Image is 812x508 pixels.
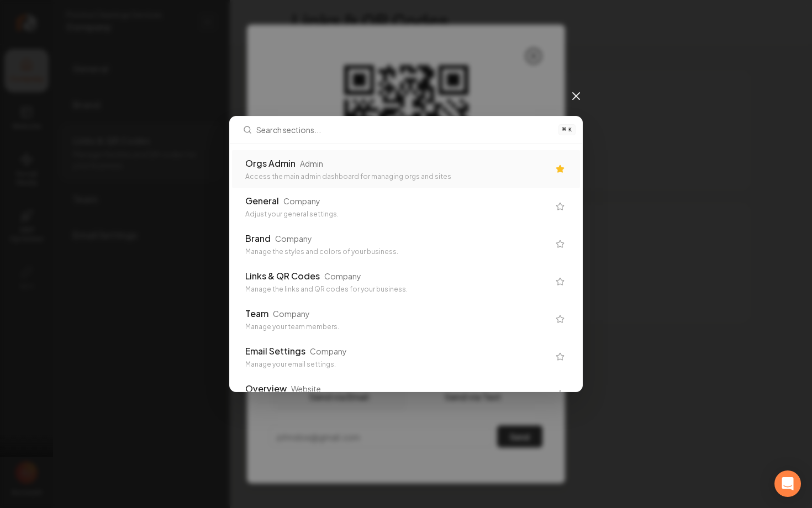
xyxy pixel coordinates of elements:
[245,382,287,395] div: Overview
[283,195,320,207] div: Company
[245,172,549,181] div: Access the main admin dashboard for managing orgs and sites
[310,346,347,357] div: Company
[245,194,279,208] div: General
[245,269,320,283] div: Links & QR Codes
[275,233,312,244] div: Company
[245,157,296,170] div: Orgs Admin
[272,385,406,409] button: Send via Email
[300,158,323,169] div: Admin
[245,232,271,245] div: Brand
[270,426,493,448] input: johndoe@gmail.com
[406,385,540,409] button: Send via Text
[256,117,552,143] input: Search sections...
[245,360,549,369] div: Manage your email settings.
[245,210,549,219] div: Adjust your general settings.
[291,383,321,394] div: Website
[324,271,361,282] div: Company
[230,144,582,391] div: Search sections...
[245,285,549,294] div: Manage the links and QR codes for your business.
[245,247,549,256] div: Manage the styles and colors of your business.
[245,322,549,331] div: Manage your team members.
[245,345,305,358] div: Email Settings
[245,307,268,320] div: Team
[273,308,310,319] div: Company
[497,426,542,448] button: Send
